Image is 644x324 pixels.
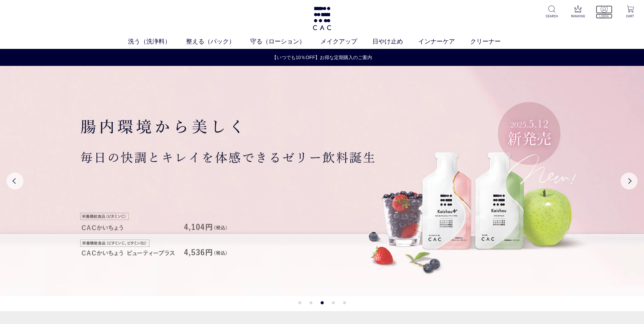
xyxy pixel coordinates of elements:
[622,5,639,19] a: CART
[320,301,324,304] button: 3 of 5
[343,301,346,304] button: 5 of 5
[309,301,312,304] button: 2 of 5
[332,301,335,304] button: 4 of 5
[250,37,320,46] a: 守る（ローション）
[622,14,639,19] p: CART
[6,173,23,190] button: Previous
[621,173,638,190] button: Next
[312,7,332,30] img: logo
[544,14,560,19] p: SEARCH
[596,14,612,19] p: LOGIN
[570,14,586,19] p: RANKING
[372,37,418,46] a: 日やけ止め
[186,37,250,46] a: 整える（パック）
[0,54,644,61] a: 【いつでも10％OFF】お得な定期購入のご案内
[298,301,301,304] button: 1 of 5
[570,5,586,19] a: RANKING
[470,37,516,46] a: クリーナー
[128,37,186,46] a: 洗う（洗浄料）
[418,37,470,46] a: インナーケア
[544,5,560,19] a: SEARCH
[320,37,372,46] a: メイクアップ
[596,5,612,19] a: LOGIN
